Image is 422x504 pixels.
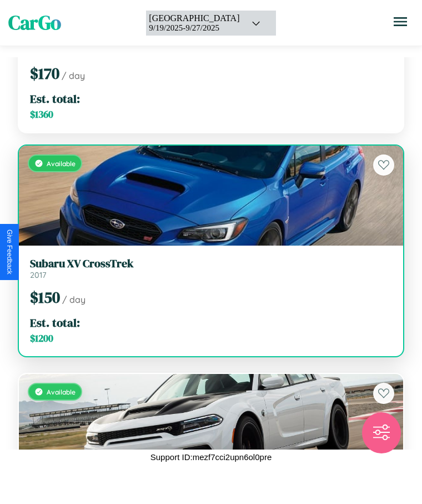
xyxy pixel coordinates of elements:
span: $ 170 [30,63,59,84]
span: Est. total: [30,315,80,331]
span: Est. total: [30,91,80,107]
span: CarGo [8,9,61,36]
span: Available [47,159,76,168]
span: 2017 [30,270,47,280]
p: Support ID: mezf7cci2upn6ol0pre [150,450,272,465]
div: 9 / 19 / 2025 - 9 / 27 / 2025 [149,23,239,33]
a: Subaru XV CrossTrek2017 [30,257,392,280]
div: Give Feedback [6,229,13,275]
h3: Subaru XV CrossTrek [30,257,392,270]
span: Available [47,388,76,396]
span: $ 1360 [30,108,53,121]
div: [GEOGRAPHIC_DATA] [149,13,239,23]
span: $ 150 [30,287,60,308]
span: / day [62,70,85,81]
span: / day [62,294,86,305]
span: $ 1200 [30,332,53,345]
